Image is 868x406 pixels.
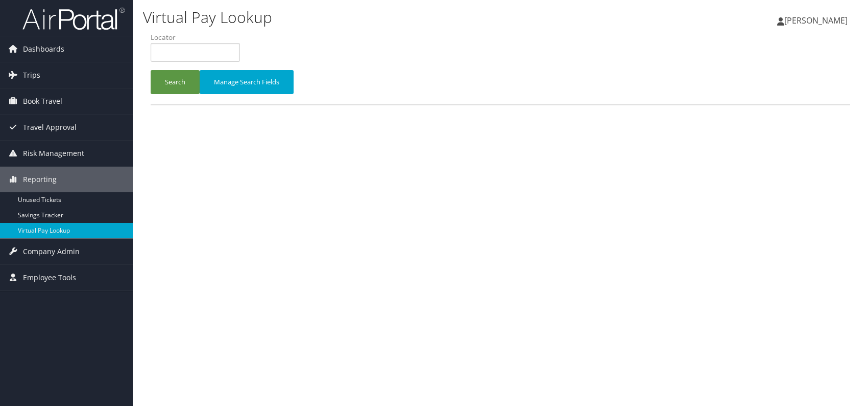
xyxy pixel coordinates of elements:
[23,36,64,62] span: Dashboards
[143,7,619,28] h1: Virtual Pay Lookup
[23,62,40,88] span: Trips
[23,167,57,192] span: Reporting
[784,15,848,26] span: [PERSON_NAME]
[23,115,77,140] span: Travel Approval
[23,239,80,264] span: Company Admin
[151,70,200,94] button: Search
[22,7,125,31] img: airportal-logo.png
[23,88,62,114] span: Book Travel
[151,32,248,42] label: Locator
[200,70,294,94] button: Manage Search Fields
[777,5,858,36] a: [PERSON_NAME]
[23,141,84,166] span: Risk Management
[23,265,76,290] span: Employee Tools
